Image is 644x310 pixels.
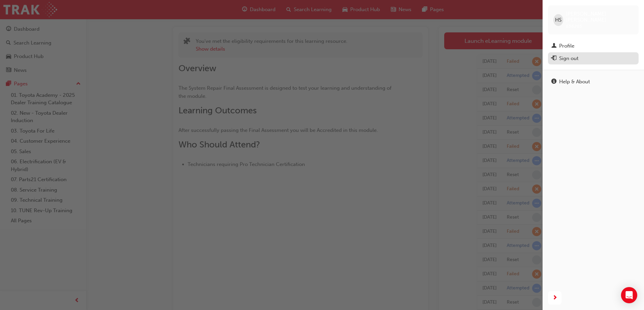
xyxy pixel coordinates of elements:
[621,287,637,303] div: Open Intercom Messenger
[552,294,557,302] span: next-icon
[551,79,556,85] span: info-icon
[559,55,578,62] div: Sign out
[548,76,639,88] a: Help & About
[559,78,590,86] div: Help & About
[559,42,574,50] div: Profile
[548,40,639,52] a: Profile
[566,11,633,23] span: [PERSON_NAME] [PERSON_NAME]
[551,56,556,62] span: exit-icon
[566,23,582,29] span: 656265
[548,52,639,65] button: Sign out
[551,43,556,49] span: man-icon
[555,16,562,24] span: HS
